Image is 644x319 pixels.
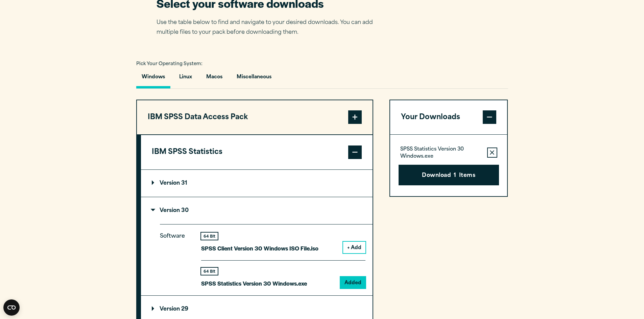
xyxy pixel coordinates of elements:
[454,171,456,180] span: 1
[3,299,20,316] button: Open CMP widget
[152,208,189,213] p: Version 30
[201,278,307,288] p: SPSS Statistics Version 30 Windows.exe
[157,18,383,37] p: Use the table below to find and navigate to your desired downloads. You can add multiple files to...
[141,170,373,197] summary: Version 31
[137,100,373,135] button: IBM SPSS Data Access Pack
[343,242,365,253] button: + Add
[201,233,218,240] div: 64 Bit
[231,69,277,88] button: Miscellaneous
[174,69,197,88] button: Linux
[201,69,228,88] button: Macos
[201,268,218,275] div: 64 Bit
[390,100,507,135] button: Your Downloads
[136,62,202,66] span: Pick Your Operating System:
[136,69,170,88] button: Windows
[399,165,499,186] button: Download1Items
[160,232,190,283] p: Software
[201,243,318,253] p: SPSS Client Version 30 Windows ISO File.iso
[152,181,187,186] p: Version 31
[340,277,365,288] button: Added
[152,307,188,312] p: Version 29
[400,146,482,160] p: SPSS Statistics Version 30 Windows.exe
[390,134,507,196] div: Your Downloads
[141,135,373,169] button: IBM SPSS Statistics
[141,197,373,224] summary: Version 30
